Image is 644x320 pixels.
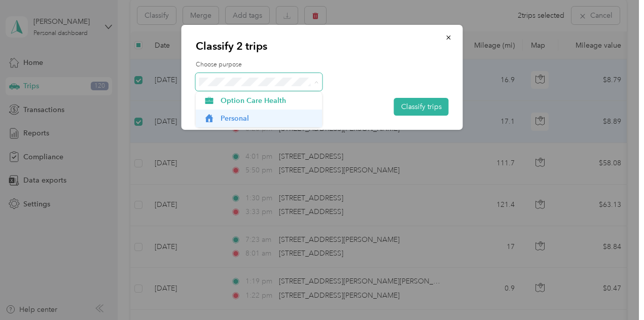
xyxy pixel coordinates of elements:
[196,60,449,69] label: Choose purpose
[587,263,644,320] iframe: Everlance-gr Chat Button Frame
[221,113,315,124] span: Personal
[394,98,449,116] button: Classify trips
[221,95,315,106] span: Option Care Health
[196,39,449,53] p: Classify 2 trips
